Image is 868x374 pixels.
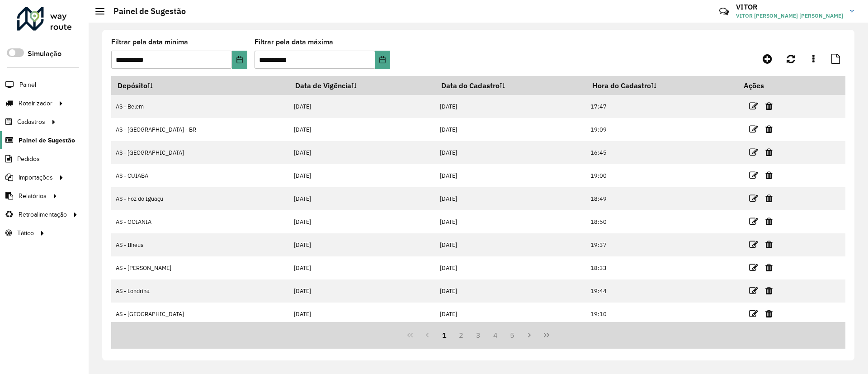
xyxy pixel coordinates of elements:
button: 2 [453,327,470,344]
td: AS - [GEOGRAPHIC_DATA] [111,303,289,326]
td: [DATE] [289,187,435,210]
td: AS - [PERSON_NAME] [111,256,289,279]
button: 3 [470,327,487,344]
a: Editar [749,261,758,274]
td: 16:45 [586,141,737,164]
span: Retroalimentação [19,210,67,219]
button: 5 [504,327,521,344]
a: Editar [749,192,758,204]
td: [DATE] [435,303,586,326]
button: Choose Date [232,51,247,69]
a: Editar [749,215,758,227]
button: Last Page [538,327,555,344]
label: Filtrar pela data máxima [255,37,333,47]
a: Excluir [765,123,773,135]
td: [DATE] [435,256,586,279]
td: [DATE] [289,141,435,164]
h3: VITOR [736,3,843,11]
td: [DATE] [435,187,586,210]
a: Excluir [765,261,773,274]
td: [DATE] [435,141,586,164]
th: Hora do Cadastro [586,76,737,95]
td: 19:09 [586,118,737,141]
span: Painel de Sugestão [19,136,75,145]
td: [DATE] [289,233,435,256]
span: VITOR [PERSON_NAME] [PERSON_NAME] [736,12,843,20]
td: [DATE] [435,233,586,256]
span: Roteirizador [19,99,52,108]
td: [DATE] [435,95,586,118]
td: [DATE] [289,118,435,141]
td: 19:37 [586,233,737,256]
td: 19:44 [586,279,737,303]
span: Relatórios [19,191,47,201]
h2: Painel de Sugestão [104,6,186,16]
td: 19:10 [586,303,737,326]
a: Excluir [765,100,773,112]
td: [DATE] [435,118,586,141]
a: Excluir [765,192,773,204]
td: [DATE] [289,279,435,303]
span: Pedidos [17,154,40,164]
td: 18:33 [586,256,737,279]
td: [DATE] [289,95,435,118]
td: 19:00 [586,164,737,187]
td: 18:49 [586,187,737,210]
td: [DATE] [289,210,435,233]
td: [DATE] [435,164,586,187]
td: AS - [GEOGRAPHIC_DATA] [111,141,289,164]
a: Editar [749,284,758,297]
td: 18:50 [586,210,737,233]
span: Tático [17,228,34,238]
th: Data de Vigência [289,76,435,95]
button: 4 [487,327,504,344]
td: [DATE] [289,303,435,326]
td: [DATE] [289,164,435,187]
a: Editar [749,169,758,181]
a: Excluir [765,146,773,158]
td: [DATE] [289,256,435,279]
td: AS - Ilheus [111,233,289,256]
a: Excluir [765,215,773,227]
a: Excluir [765,284,773,297]
a: Contato Rápido [714,2,734,21]
th: Depósito [111,76,289,95]
a: Editar [749,100,758,112]
td: AS - [GEOGRAPHIC_DATA] - BR [111,118,289,141]
td: [DATE] [435,279,586,303]
td: AS - Foz do Iguaçu [111,187,289,210]
a: Editar [749,123,758,135]
a: Editar [749,238,758,251]
td: 17:47 [586,95,737,118]
button: Next Page [521,327,538,344]
td: [DATE] [435,210,586,233]
th: Data do Cadastro [435,76,586,95]
span: Cadastros [17,117,45,127]
td: AS - CUIABA [111,164,289,187]
a: Excluir [765,308,773,320]
label: Simulação [28,48,61,59]
a: Excluir [765,169,773,181]
a: Excluir [765,238,773,251]
td: AS - GOIANIA [111,210,289,233]
label: Filtrar pela data mínima [111,37,188,47]
span: Importações [19,173,53,182]
th: Ações [737,76,792,95]
button: Choose Date [375,51,390,69]
span: Painel [19,80,36,90]
td: AS - Belem [111,95,289,118]
td: AS - Londrina [111,279,289,303]
a: Editar [749,308,758,320]
a: Editar [749,146,758,158]
button: 1 [436,327,453,344]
